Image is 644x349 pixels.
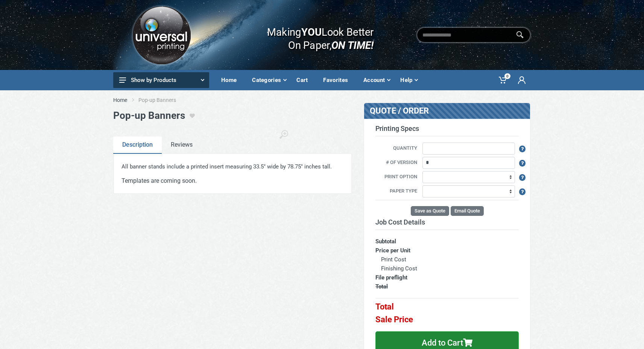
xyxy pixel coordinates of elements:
li: Pop-up Banners [138,96,187,104]
b: YOU [301,26,321,38]
img: Logo.png [130,3,193,67]
button: Email Quote [451,206,484,216]
label: Paper Type [370,187,421,196]
div: Home [216,72,247,88]
a: Home [216,70,247,90]
div: Cart [291,72,318,88]
div: Account [358,72,395,88]
label: Quantity [370,144,421,153]
th: Sale Price [375,311,519,324]
div: Categories [247,72,291,88]
div: Help [395,72,422,88]
i: ON TIME! [331,39,374,52]
a: Cart [291,70,318,90]
div: Favorites [318,72,358,88]
label: Print Option [370,173,421,181]
th: File preflight [375,273,519,282]
span: 0 [504,73,510,79]
th: Subtotal [375,230,519,246]
button: Save as Quote [411,206,449,216]
h3: Job Cost Details [375,218,519,226]
th: Print Cost [375,255,519,264]
th: Total [375,282,519,298]
nav: breadcrumb [113,96,531,104]
th: Total [375,298,519,311]
a: Reviews [162,137,202,154]
button: Show by Products [113,72,209,88]
div: Making Look Better On Paper, [252,18,374,52]
a: 0 [494,70,513,90]
h3: Printing Specs [375,124,519,137]
h1: Pop-up Banners [113,110,185,121]
label: # of version [370,159,421,167]
div: Templates are coming soon. [122,176,344,186]
a: Home [113,96,127,104]
div: All banner stands include a printed insert measuring 33.5" wide by 78.75" inches tall. [122,162,344,171]
th: Finishing Cost [375,264,519,273]
th: Price per Unit [375,246,519,255]
a: Description [113,137,162,154]
a: Favorites [318,70,358,90]
h3: QUOTE / ORDER [370,106,469,116]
